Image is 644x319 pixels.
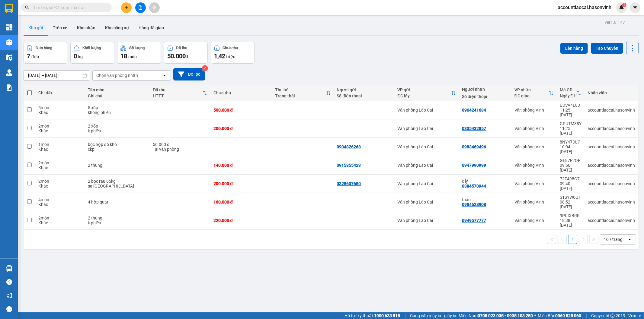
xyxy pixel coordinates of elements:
[560,87,577,92] div: Mã GD
[405,312,405,319] span: |
[38,197,82,202] div: 4 món
[213,163,269,168] div: 140.000 đ
[588,90,635,95] div: Nhân viên
[462,163,486,168] div: 0947990999
[24,42,67,64] button: Đơn hàng7đơn
[604,236,623,242] div: 10 / trang
[459,312,533,319] span: Miền Nam
[48,21,72,35] button: Trên xe
[514,126,554,131] div: Văn phòng Vinh
[560,144,582,154] div: 10:04 [DATE]
[117,42,161,64] button: Số lượng18món
[6,24,12,30] img: dashboard-icon
[88,163,147,168] div: 2 thùng
[511,85,557,101] th: Toggle SortBy
[514,144,554,149] div: Văn phòng Vinh
[121,2,132,13] button: plus
[96,72,138,78] div: Chọn văn phòng nhận
[627,237,632,242] svg: open
[153,87,203,92] div: Đã thu
[72,21,100,35] button: Kho nhận
[588,126,635,131] div: accountlaocai.hasonvinh
[398,200,456,204] div: Văn phòng Lào Cai
[186,54,188,59] span: đ
[31,54,39,59] span: đơn
[337,163,361,168] div: 0915855423
[560,140,582,144] div: 8NY47DL7
[560,213,582,218] div: 9PCIXBRR
[398,218,456,223] div: Văn phòng Lào Cai
[568,235,577,244] button: 1
[337,93,392,98] div: Số điện thoại
[33,4,104,11] input: Tìm tên, số ĐT hoặc mã đơn
[38,165,82,170] div: Khác
[395,85,459,101] th: Toggle SortBy
[88,110,147,115] div: không phiếu
[88,124,147,128] div: 2 xốp
[38,216,82,220] div: 2 món
[534,314,536,317] span: ⚪️
[588,218,635,223] div: accountlaocai.hasonvinh
[514,163,554,168] div: Văn phòng Vinh
[88,93,147,98] div: Ghi chú
[164,42,208,64] button: Đã thu50.000đ
[38,110,82,115] div: Khác
[38,142,82,147] div: 1 món
[462,179,508,184] div: c lý
[560,43,588,54] button: Lên hàng
[124,5,129,10] span: plus
[560,121,582,126] div: GPUTM38Y
[88,147,147,152] div: ckp
[150,85,210,101] th: Toggle SortBy
[398,181,456,186] div: Văn phòng Lào Cai
[398,93,451,98] div: ĐC lấy
[38,147,82,152] div: Khác
[560,181,582,191] div: 09:40 [DATE]
[128,54,137,59] span: món
[337,181,361,186] div: 0328607680
[560,103,582,108] div: UDVA4E8J
[226,54,235,59] span: triệu
[557,85,585,101] th: Toggle SortBy
[588,163,635,168] div: accountlaocai.hasonvinh
[588,181,635,186] div: accountlaocai.hasonvinh
[588,108,635,112] div: accountlaocai.hasonvinh
[82,46,101,50] div: Khối lượng
[213,108,269,112] div: 500.000 đ
[337,87,392,92] div: Người gửi
[6,69,12,76] img: warehouse-icon
[623,3,625,7] span: 1
[514,87,549,92] div: VP nhận
[24,21,48,35] button: Kho gửi
[38,90,82,95] div: Chi tiết
[462,87,508,92] div: Người nhận
[153,142,207,147] div: 50.000 đ
[5,4,13,13] img: logo-vxr
[213,200,269,204] div: 160.000 đ
[149,2,160,13] button: aim
[88,128,147,133] div: k phiếu
[38,124,82,128] div: 2 món
[70,42,114,64] button: Khối lượng0kg
[462,184,486,188] div: 0384570944
[462,202,486,207] div: 0984628908
[213,90,269,95] div: Chưa thu
[211,42,255,64] button: Chưa thu1,42 triệu
[398,163,456,168] div: Văn phòng Lào Cai
[605,19,625,26] div: ver 1.8.147
[630,2,640,13] button: caret-down
[152,5,156,10] span: aim
[619,5,624,10] img: icon-new-feature
[588,144,635,149] div: accountlaocai.hasonvinh
[462,218,486,223] div: 0949577777
[38,220,82,225] div: Khác
[214,52,225,60] span: 1,42
[176,46,187,50] div: Đã thu
[88,87,147,92] div: Tên món
[74,52,77,60] span: 0
[88,184,147,188] div: sa pa
[514,200,554,204] div: Văn phòng Vinh
[138,5,143,10] span: file-add
[272,85,334,101] th: Toggle SortBy
[344,312,400,319] span: Hỗ trợ kỹ thuật:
